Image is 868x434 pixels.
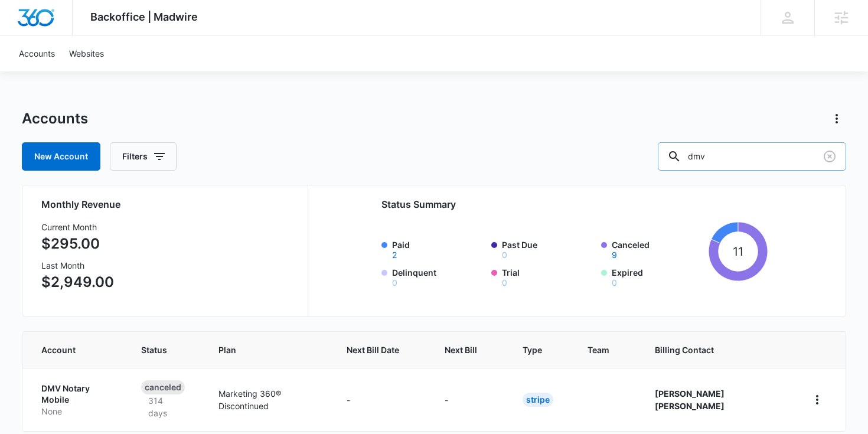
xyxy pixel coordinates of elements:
button: Actions [827,109,846,128]
strong: [PERSON_NAME] [PERSON_NAME] [655,389,725,411]
span: Status [141,344,172,356]
div: Canceled [141,380,185,394]
h1: Accounts [22,110,88,128]
label: Expired [612,266,704,287]
span: Billing Contact [655,344,779,356]
h2: Monthly Revenue [41,197,293,211]
span: Backoffice | Madwire [90,11,198,23]
button: home [808,390,827,409]
span: Type [523,344,542,356]
button: Filters [110,142,177,171]
span: Next Bill [445,344,477,356]
span: Account [41,344,96,356]
input: Search [658,142,846,171]
span: Next Bill Date [347,344,399,356]
label: Paid [392,239,484,259]
button: Canceled [612,251,617,259]
p: $295.00 [41,233,114,254]
a: New Account [22,142,100,171]
label: Trial [502,266,594,287]
h2: Status Summary [381,197,768,211]
label: Delinquent [392,266,484,287]
td: - [332,368,430,431]
label: Past Due [502,239,594,259]
a: Accounts [12,35,62,71]
button: Paid [392,251,397,259]
tspan: 11 [733,244,743,259]
p: Marketing 360® Discontinued [218,387,319,412]
h3: Current Month [41,221,114,233]
label: Canceled [612,239,704,259]
p: DMV Notary Mobile [41,383,113,406]
a: Websites [62,35,111,71]
p: None [41,406,113,417]
button: Clear [820,147,839,166]
span: Team [588,344,609,356]
span: Plan [218,344,319,356]
p: $2,949.00 [41,272,114,293]
div: Stripe [523,393,553,407]
p: 314 days [141,394,190,419]
h3: Last Month [41,259,114,272]
td: - [430,368,508,431]
a: DMV Notary MobileNone [41,383,113,417]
